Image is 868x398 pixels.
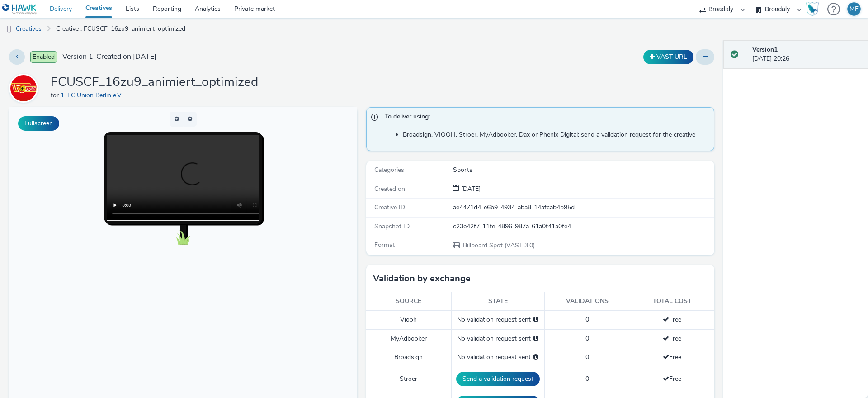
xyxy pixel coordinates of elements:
span: for [51,91,61,99]
td: Broadsign [366,348,451,367]
div: Duplicate the creative as a VAST URL [641,50,696,64]
span: Version 1 - Created on [DATE] [62,52,156,62]
span: Free [663,334,681,343]
span: To deliver using: [385,112,705,124]
span: Categories [374,166,404,174]
th: State [451,292,544,311]
img: dooh [5,25,14,34]
span: Format [374,241,395,249]
span: Free [663,374,681,383]
a: 1. FC Union Berlin e.V. [9,84,42,92]
div: No validation request sent [456,353,540,362]
th: Total cost [630,292,714,311]
button: VAST URL [643,50,693,64]
th: Validations [544,292,630,311]
span: 0 [585,315,589,324]
div: c23e42f7-11fe-4896-987a-61a0f41a0fe4 [453,222,713,231]
img: 1. FC Union Berlin e.V. [10,75,37,101]
span: 0 [585,353,589,361]
strong: Version 1 [752,45,778,54]
span: 0 [585,334,589,343]
td: Stroer [366,367,451,391]
img: Hawk Academy [806,2,819,16]
span: [DATE] [459,185,481,193]
td: MyAdbooker [366,329,451,348]
span: Snapshot ID [374,222,410,231]
span: Enabled [30,51,57,63]
span: 0 [585,374,589,383]
li: Broadsign, VIOOH, Stroer, MyAdbooker, Dax or Phenix Digital: send a validation request for the cr... [403,130,709,139]
a: Creative : FCUSCF_16zu9_animiert_optimized [52,18,190,40]
button: Fullscreen [18,116,59,131]
div: Please select a deal below and click on Send to send a validation request to Broadsign. [533,353,538,362]
img: undefined Logo [2,4,37,15]
div: MF [849,2,859,16]
div: Sports [453,166,713,175]
div: No validation request sent [456,334,540,343]
span: Free [663,315,681,324]
span: Created on [374,185,405,193]
td: Viooh [366,311,451,329]
div: No validation request sent [456,315,540,324]
div: Please select a deal below and click on Send to send a validation request to MyAdbooker. [533,334,538,343]
a: Hawk Academy [806,2,823,16]
a: 1. FC Union Berlin e.V. [61,91,126,99]
button: Send a validation request [456,372,540,386]
div: Creation 28 September 2025, 20:26 [459,185,481,194]
div: Please select a deal below and click on Send to send a validation request to Viooh. [533,315,538,324]
th: Source [366,292,451,311]
h3: Validation by exchange [373,272,471,285]
span: Billboard Spot (VAST 3.0) [462,241,535,250]
h1: FCUSCF_16zu9_animiert_optimized [51,74,258,91]
span: Creative ID [374,203,405,212]
div: ae4471d4-e6b9-4934-aba8-14afcab4b95d [453,203,713,212]
div: [DATE] 20:26 [752,45,861,64]
span: Free [663,353,681,361]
